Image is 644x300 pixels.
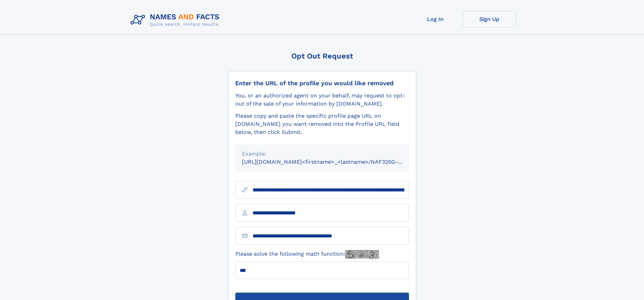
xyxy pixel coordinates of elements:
[462,11,517,27] a: Sign Up
[228,52,416,60] div: Opt Out Request
[235,250,379,259] label: Please solve the following math function:
[242,150,402,158] div: Example:
[128,11,225,29] img: Logo Names and Facts
[235,112,409,136] div: Please copy and paste the specific profile page URL on [DOMAIN_NAME] you want removed into the Pr...
[408,11,462,27] a: Log In
[235,92,409,108] div: You, or an authorized agent on your behalf, may request to opt-out of the sale of your informatio...
[235,79,409,87] div: Enter the URL of the profile you would like removed
[242,159,422,165] small: [URL][DOMAIN_NAME]<firstname>_<lastname>/NAF325G-xxxxxxxx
